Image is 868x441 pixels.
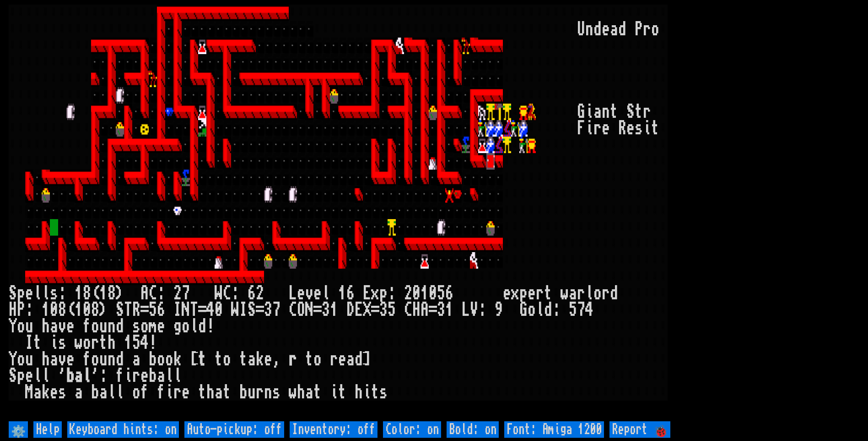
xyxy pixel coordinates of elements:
div: a [346,351,355,368]
div: t [215,351,223,368]
div: X [363,302,371,318]
div: k [42,384,50,401]
div: = [256,302,264,318]
div: = [371,302,379,318]
div: u [99,351,108,368]
div: n [108,318,116,335]
input: Font: Amiga 1200 [504,421,604,438]
div: b [239,384,248,401]
div: a [50,318,58,335]
div: o [132,384,140,401]
div: 4 [585,302,593,318]
div: e [528,285,536,302]
div: I [239,302,248,318]
div: l [190,318,198,335]
div: l [42,368,50,384]
div: o [91,318,99,335]
div: a [569,285,577,302]
div: [ [190,351,198,368]
div: W [231,302,239,318]
div: ) [116,285,124,302]
div: p [379,285,388,302]
div: W [215,285,223,302]
div: t [338,384,346,401]
div: r [330,351,338,368]
div: i [585,120,593,137]
div: n [585,21,593,38]
div: R [618,120,626,137]
div: d [198,318,206,335]
div: C [404,302,412,318]
div: 0 [412,285,421,302]
div: , [272,351,280,368]
div: l [42,285,50,302]
div: s [379,384,388,401]
div: w [75,335,83,351]
div: ( [91,285,99,302]
div: Y [9,351,17,368]
div: r [602,285,610,302]
div: = [140,302,149,318]
div: x [511,285,519,302]
div: l [33,368,42,384]
div: = [429,302,437,318]
div: o [182,318,190,335]
div: 2 [173,285,182,302]
div: T [190,302,198,318]
div: : [157,285,165,302]
div: o [313,351,322,368]
div: r [91,335,99,351]
div: l [83,368,91,384]
div: 3 [379,302,388,318]
input: Keyboard hints: on [67,421,179,438]
div: l [33,285,42,302]
div: P [635,21,643,38]
div: 8 [83,285,91,302]
div: b [149,351,157,368]
div: a [33,384,42,401]
div: : [552,302,561,318]
div: C [289,302,297,318]
div: g [173,318,182,335]
div: 4 [206,302,215,318]
div: e [602,21,610,38]
div: : [231,285,239,302]
div: d [355,351,363,368]
div: k [173,351,182,368]
div: Y [9,318,17,335]
div: ] [363,351,371,368]
div: D [346,302,355,318]
div: S [248,302,256,318]
div: t [223,384,231,401]
div: 1 [330,302,338,318]
div: H [412,302,421,318]
div: t [371,384,379,401]
div: n [264,384,272,401]
div: t [99,335,108,351]
div: s [58,384,66,401]
div: t [305,351,313,368]
div: a [75,368,83,384]
div: d [116,318,124,335]
div: 0 [83,302,91,318]
div: a [75,384,83,401]
div: t [610,104,618,120]
div: e [25,368,33,384]
div: I [25,335,33,351]
div: n [602,104,610,120]
div: M [25,384,33,401]
div: A [421,302,429,318]
div: l [585,285,593,302]
div: 1 [75,285,83,302]
input: Bold: on [447,421,499,438]
div: ) [99,302,108,318]
div: o [157,351,165,368]
div: 3 [264,302,272,318]
div: ! [206,318,215,335]
div: 5 [388,302,396,318]
div: 5 [437,285,445,302]
div: s [272,384,280,401]
div: r [536,285,544,302]
div: N [182,302,190,318]
div: l [173,368,182,384]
